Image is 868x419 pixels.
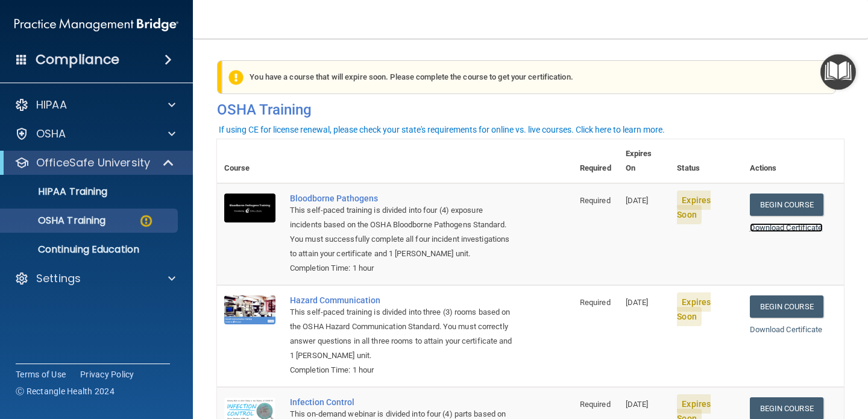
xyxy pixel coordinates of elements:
a: Settings [14,271,175,286]
span: [DATE] [626,196,649,205]
p: HIPAA [36,98,67,112]
h4: OSHA Training [217,101,844,118]
th: Course [217,139,283,183]
th: Actions [743,139,844,183]
button: If using CE for license renewal, please check your state's requirements for online vs. live cours... [217,124,667,136]
div: This self-paced training is divided into four (4) exposure incidents based on the OSHA Bloodborne... [290,203,512,261]
p: Continuing Education [8,244,172,256]
a: Hazard Communication [290,295,512,305]
p: OSHA Training [8,215,105,227]
a: Download Certificate [750,325,823,334]
th: Required [573,139,618,183]
div: Completion Time: 1 hour [290,261,512,276]
span: Expires Soon [677,292,711,326]
span: Required [580,196,611,205]
a: HIPAA [14,98,175,112]
span: Expires Soon [677,191,711,224]
a: Download Certificate [750,223,823,232]
a: Privacy Policy [80,368,134,380]
p: HIPAA Training [8,186,107,198]
span: Ⓒ Rectangle Health 2024 [16,385,115,397]
div: Completion Time: 1 hour [290,363,512,377]
p: OSHA [36,127,66,141]
span: Required [580,400,611,409]
img: exclamation-circle-solid-warning.7ed2984d.png [228,70,244,85]
div: If using CE for license renewal, please check your state's requirements for online vs. live cours... [219,125,665,134]
span: [DATE] [626,298,649,307]
iframe: Drift Widget Chat Controller [808,336,854,382]
p: OfficeSafe University [36,156,150,170]
a: OfficeSafe University [14,156,175,170]
span: [DATE] [626,400,649,409]
img: PMB logo [14,13,178,37]
a: OSHA [14,127,175,141]
p: Settings [36,271,81,286]
th: Status [670,139,742,183]
th: Expires On [618,139,670,183]
h4: Compliance [36,51,119,68]
button: Open Resource Center [820,54,856,90]
a: Infection Control [290,397,512,407]
a: Terms of Use [16,368,66,380]
div: You have a course that will expire soon. Please complete the course to get your certification. [222,60,836,94]
a: Bloodborne Pathogens [290,194,512,203]
img: warning-circle.0cc9ac19.png [139,213,154,228]
span: Required [580,298,611,307]
a: Begin Course [750,194,823,216]
div: This self-paced training is divided into three (3) rooms based on the OSHA Hazard Communication S... [290,305,512,363]
a: Begin Course [750,295,823,318]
